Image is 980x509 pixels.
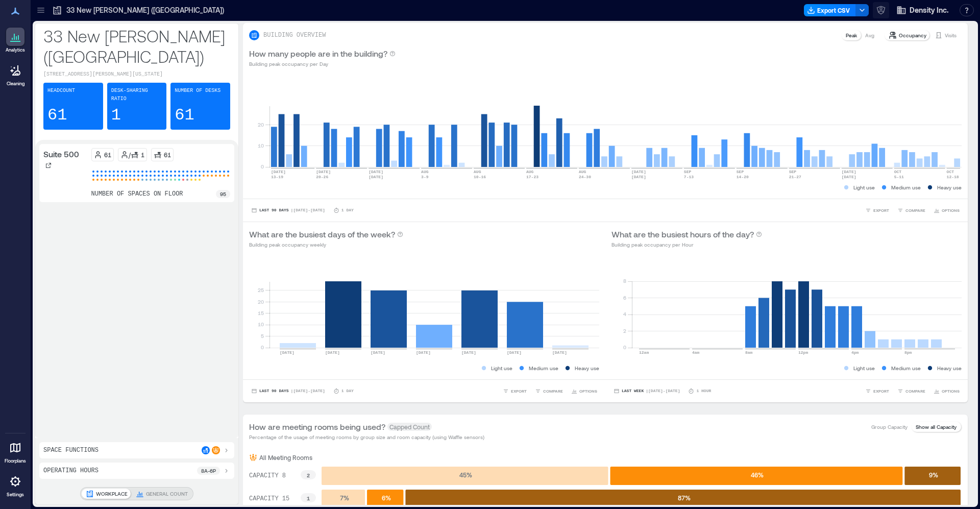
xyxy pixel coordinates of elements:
p: Operating Hours [43,467,99,475]
button: COMPARE [895,205,927,215]
text: 3-9 [421,175,429,179]
text: [DATE] [631,169,646,174]
p: 1 [111,105,121,126]
a: Analytics [3,25,28,56]
text: 4am [692,350,700,355]
tspan: 5 [261,333,264,339]
p: Settings [7,492,24,498]
tspan: 15 [258,310,264,316]
span: COMPARE [905,207,925,213]
span: COMPARE [905,388,925,394]
tspan: 10 [258,142,264,149]
tspan: 25 [258,287,264,293]
text: 12-18 [947,175,959,179]
text: 17-23 [526,175,538,179]
text: 21-27 [789,175,801,179]
button: EXPORT [863,205,891,215]
text: 12pm [798,350,808,355]
text: OCT [947,169,954,174]
p: 33 New [PERSON_NAME] ([GEOGRAPHIC_DATA]) [66,5,224,15]
text: [DATE] [369,169,383,174]
button: Last 90 Days |[DATE]-[DATE] [249,205,327,215]
text: 45 % [459,471,472,478]
p: Desk-sharing ratio [111,87,163,103]
text: 87 % [678,494,691,501]
tspan: 2 [623,328,626,334]
p: How many people are in the building? [249,47,387,60]
p: Building peak occupancy weekly [249,240,403,249]
p: Space Functions [43,446,99,454]
p: 33 New [PERSON_NAME] ([GEOGRAPHIC_DATA]) [43,26,230,66]
span: EXPORT [873,388,889,394]
p: Medium use [891,364,921,372]
p: Light use [853,364,875,372]
button: OPTIONS [932,386,962,396]
text: 4pm [851,350,859,355]
a: Settings [3,469,28,501]
p: Medium use [891,183,921,191]
p: Number of Desks [175,87,220,95]
p: 61 [175,105,194,126]
tspan: 8 [623,278,626,284]
p: Medium use [529,364,558,372]
tspan: 0 [261,163,264,169]
text: 10-16 [474,175,486,179]
p: Headcount [47,87,75,95]
button: EXPORT [863,386,891,396]
text: [DATE] [552,350,567,355]
button: OPTIONS [569,386,599,396]
text: 20-26 [316,175,328,179]
p: What are the busiest hours of the day? [611,228,754,240]
text: [DATE] [507,350,522,355]
p: Occupancy [899,31,926,39]
p: Building peak occupancy per Day [249,60,396,68]
text: 8am [745,350,753,355]
p: / [129,151,131,159]
text: OCT [894,169,902,174]
text: 24-30 [579,175,591,179]
p: How are meeting rooms being used? [249,421,385,433]
text: [DATE] [371,350,385,355]
button: Export CSV [804,4,856,16]
p: GENERAL COUNT [146,490,188,498]
a: Cleaning [3,58,28,90]
text: [DATE] [842,175,856,179]
p: BUILDING OVERVIEW [263,31,326,39]
text: 6 % [382,494,391,501]
p: Floorplans [5,458,26,464]
p: Group Capacity [871,423,908,431]
span: OPTIONS [942,207,960,213]
text: 7-13 [684,175,694,179]
p: Visits [945,31,957,39]
button: COMPARE [895,386,927,396]
text: SEP [684,169,692,174]
span: COMPARE [543,388,563,394]
tspan: 20 [258,299,264,305]
text: 7 % [340,494,349,501]
text: [DATE] [416,350,431,355]
text: AUG [474,169,481,174]
text: AUG [421,169,429,174]
text: [DATE] [842,169,856,174]
text: [DATE] [280,350,295,355]
p: 61 [164,151,171,159]
span: EXPORT [511,388,527,394]
text: 12am [639,350,649,355]
p: Light use [491,364,512,372]
p: Heavy use [937,364,962,372]
tspan: 0 [623,344,626,350]
p: 95 [220,190,226,198]
text: 14-20 [737,175,749,179]
button: COMPARE [533,386,565,396]
text: AUG [579,169,586,174]
text: CAPACITY 8 [249,472,286,479]
p: [STREET_ADDRESS][PERSON_NAME][US_STATE] [43,70,230,79]
text: 13-19 [271,175,283,179]
tspan: 6 [623,295,626,301]
tspan: 0 [261,344,264,350]
a: Floorplans [2,435,29,467]
p: number of spaces on floor [91,190,183,198]
text: [DATE] [631,175,646,179]
p: All Meeting Rooms [259,453,312,462]
span: OPTIONS [579,388,597,394]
